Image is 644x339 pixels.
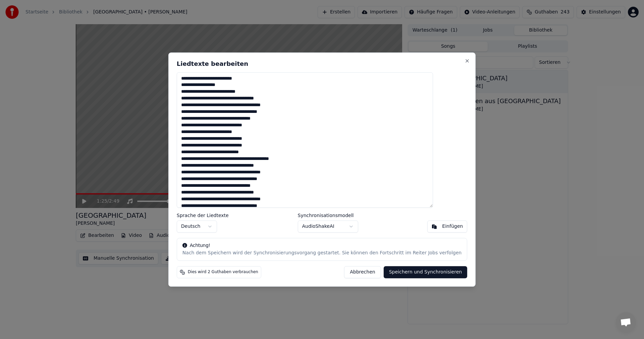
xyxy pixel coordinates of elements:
button: Abbrechen [344,266,381,278]
div: Achtung! [182,242,462,249]
button: Speichern und Synchronisieren [384,266,468,278]
span: Dies wird 2 Guthaben verbrauchen [188,269,258,275]
h2: Liedtexte bearbeiten [177,61,467,67]
div: Einfügen [442,223,463,230]
label: Sprache der Liedtexte [177,213,229,218]
button: Einfügen [427,220,467,232]
div: Nach dem Speichern wird der Synchronisierungsvorgang gestartet. Sie können den Fortschritt im Rei... [182,250,462,256]
label: Synchronisationsmodell [298,213,358,218]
